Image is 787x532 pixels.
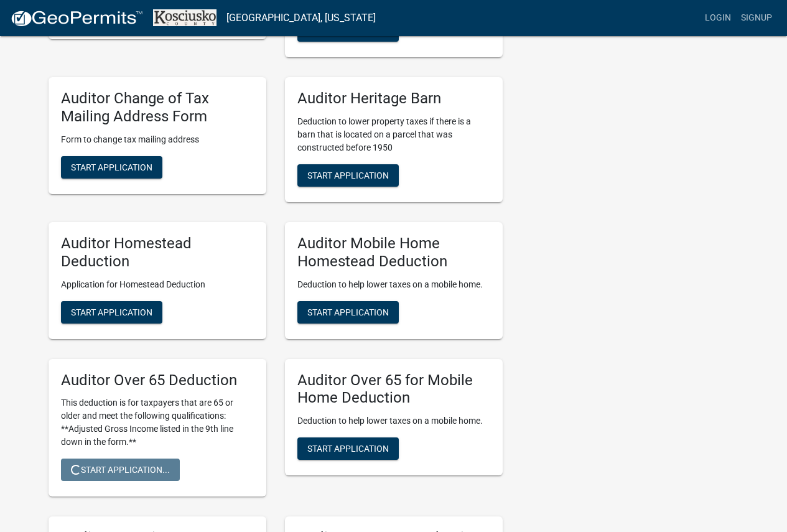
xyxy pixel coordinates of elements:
[297,437,399,460] button: Start Application
[61,90,254,126] h5: Auditor Change of Tax Mailing Address Form
[153,9,217,26] img: Kosciusko County, Indiana
[61,301,162,324] button: Start Application
[226,7,376,29] a: [GEOGRAPHIC_DATA], [US_STATE]
[307,170,389,180] span: Start Application
[307,307,389,317] span: Start Application
[736,6,777,30] a: Signup
[61,278,254,291] p: Application for Homestead Deduction
[61,156,162,179] button: Start Application
[700,6,736,30] a: Login
[71,307,152,317] span: Start Application
[297,115,490,154] p: Deduction to lower property taxes if there is a barn that is located on a parcel that was constru...
[297,235,490,271] h5: Auditor Mobile Home Homestead Deduction
[61,459,180,481] button: Start Application...
[297,278,490,291] p: Deduction to help lower taxes on a mobile home.
[61,133,254,146] p: Form to change tax mailing address
[307,444,389,454] span: Start Application
[297,414,490,427] p: Deduction to help lower taxes on a mobile home.
[61,235,254,271] h5: Auditor Homestead Deduction
[297,90,490,108] h5: Auditor Heritage Barn
[297,164,399,187] button: Start Application
[71,465,170,475] span: Start Application...
[297,371,490,408] h5: Auditor Over 65 for Mobile Home Deduction
[71,162,152,172] span: Start Application
[61,396,254,449] p: This deduction is for taxpayers that are 65 or older and meet the following qualifications: **Adj...
[297,301,399,324] button: Start Application
[61,371,254,390] h5: Auditor Over 65 Deduction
